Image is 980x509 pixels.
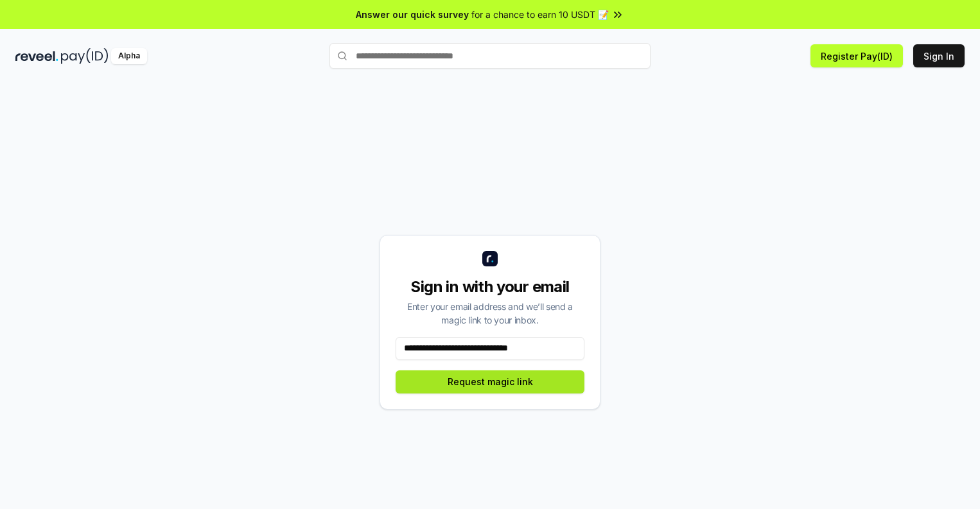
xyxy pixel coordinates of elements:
div: Alpha [111,48,147,64]
button: Sign In [913,44,965,67]
button: Request magic link [396,370,584,393]
span: for a chance to earn 10 USDT 📝 [471,8,609,21]
button: Register Pay(ID) [810,44,903,67]
div: Sign in with your email [396,277,584,297]
img: logo_small [482,251,498,266]
img: pay_id [61,48,109,64]
div: Enter your email address and we’ll send a magic link to your inbox. [396,300,584,327]
span: Answer our quick survey [356,8,469,21]
img: reveel_dark [15,48,58,64]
